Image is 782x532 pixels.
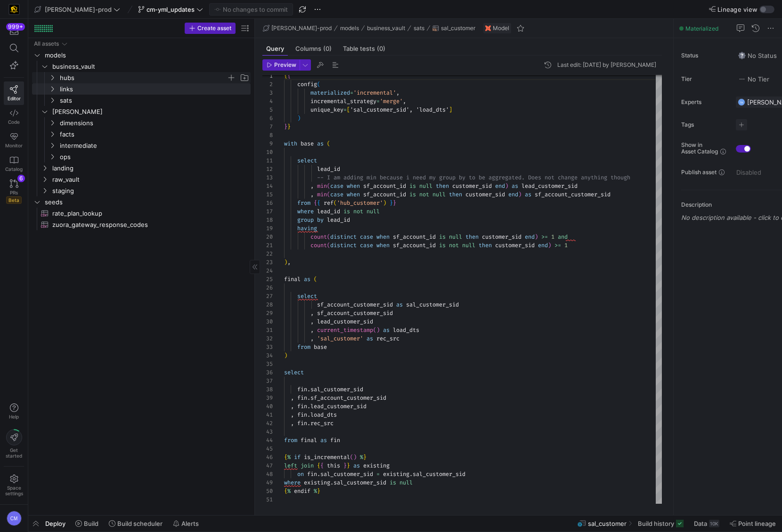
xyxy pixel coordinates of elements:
button: No tierNo Tier [736,73,772,85]
button: Build history [634,516,688,532]
span: 'hub_customer' [337,199,383,207]
span: incremental_strategy [310,97,376,105]
span: customer_sid [452,182,492,190]
span: ( [327,140,330,147]
span: [PERSON_NAME]-prod [45,6,112,13]
span: as [396,301,403,308]
button: Getstarted [4,426,24,462]
span: select [297,292,317,300]
span: { [314,199,317,207]
span: ref [324,199,334,207]
span: ) [284,352,287,359]
span: , [291,394,294,402]
div: 9 [262,139,273,148]
span: % [287,453,291,461]
div: 12 [262,165,273,173]
span: sf_account_customer_sid [317,301,393,308]
span: from [284,436,297,444]
span: Experts [681,99,728,105]
a: Code [4,105,24,129]
span: { [317,199,320,207]
div: 19 [262,224,273,233]
span: null [432,191,446,198]
a: Spacesettings [4,470,24,500]
span: . [307,403,310,410]
span: Tags [681,121,728,128]
div: 45 [262,444,273,453]
span: base [301,140,314,147]
span: as [317,140,324,147]
span: 'sal_customer' [317,335,363,342]
div: 15 [262,190,273,199]
span: -- I am adding min because i need my group by to b [317,174,482,181]
span: Build [84,520,98,527]
a: Monitor [4,129,24,152]
span: models [45,50,249,61]
span: config [297,81,317,88]
div: 29 [262,309,273,317]
span: as [512,182,518,190]
div: 30 [262,317,273,326]
span: Monitor [5,143,23,148]
button: sal_customer [430,23,478,34]
span: null [367,208,380,215]
span: and [558,233,568,241]
button: models [338,23,361,34]
span: , [310,335,314,342]
span: select [297,157,317,164]
a: PRsBeta6 [4,176,24,208]
span: Table tests [343,46,385,52]
span: unique_key [310,106,343,113]
span: lead_customer_sid [317,318,373,325]
span: final [284,275,301,283]
span: materialized [310,89,350,97]
span: case [330,182,343,190]
span: } [393,199,396,207]
div: 14 [262,182,273,190]
div: 39 [262,394,273,402]
div: 28 [262,300,273,309]
span: end [538,242,548,249]
span: current_timestamp [317,326,373,334]
div: All assets [34,40,59,47]
span: . [307,411,310,419]
a: Catalog [4,152,24,176]
span: ( [314,275,317,283]
span: ( [350,453,353,461]
span: , [403,97,406,105]
span: ) [353,453,357,461]
span: business_vault [367,25,405,32]
span: ) [505,182,508,190]
span: [ [347,106,350,113]
div: 46 [262,453,273,461]
span: Status [681,52,728,59]
span: sf_account_id [363,182,406,190]
img: No status [738,52,746,59]
span: ) [284,258,287,266]
div: 999+ [6,23,25,31]
div: 36 [262,368,273,377]
span: 'incremental' [353,89,396,97]
span: lead_id [327,216,350,224]
span: ) [548,242,551,249]
span: not [449,242,459,249]
span: fin [297,403,307,410]
span: Model [493,25,509,32]
span: fin [330,436,340,444]
span: if [294,453,301,461]
button: Alerts [169,516,203,532]
span: fin [297,386,307,393]
span: Show in Asset Catalog [681,142,718,155]
span: 'merge' [380,97,403,105]
span: customer_sid [465,191,505,198]
span: ) [383,199,386,207]
span: , [310,182,314,190]
button: [PERSON_NAME]-prod [261,23,334,34]
span: business_vault [52,61,249,72]
span: rec_src [310,419,334,427]
div: 21 [262,241,273,250]
div: Press SPACE to select this row. [32,72,251,83]
span: ( [327,182,330,190]
span: is [343,208,350,215]
span: Publish asset [681,169,717,176]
